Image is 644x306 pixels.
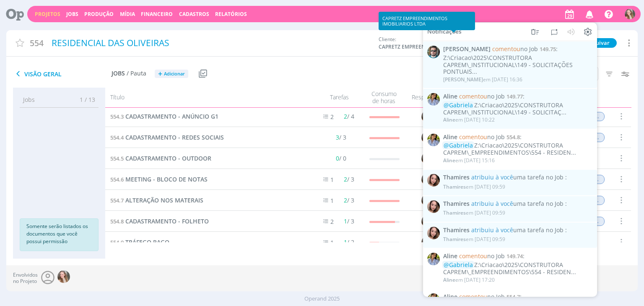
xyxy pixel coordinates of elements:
[427,174,440,187] img: T
[110,239,124,246] span: 554.9
[422,152,434,165] img: G
[422,194,434,207] img: G
[110,238,169,247] a: 554.9TRÁFEGO PAGO
[64,11,81,18] button: Jobs
[110,133,224,142] a: 554.4CADASTRAMENTO - REDES SOCIAIS
[336,154,339,162] span: 0
[443,46,491,53] span: [PERSON_NAME]
[110,217,209,226] a: 554.8CADASTRAMENTO - FOLHETO
[336,133,339,141] span: 3
[379,12,475,30] div: CAPRETZ EMPREENDIMENTOS IMOBILIARIOS LTDA
[110,155,124,162] span: 554.5
[110,176,124,183] span: 554.6
[443,226,592,233] span: :
[443,77,522,83] div: em [DATE] 16:36
[443,116,455,123] span: Aline
[330,239,334,246] span: 1
[459,132,505,140] span: no Job
[138,11,175,18] button: Financeiro
[427,93,440,106] img: A
[443,174,470,181] span: Thamires
[125,154,211,162] span: CADASTRAMENTO - OUTDOOR
[379,43,441,51] span: CAPRETZ EMPREENDIMENTOS IMOBILIARIOS LTDA
[444,261,473,269] span: @Gabriela
[443,102,592,116] div: Z:\Criacao\2025\CONSTRUTORA CAPREM\_INSTITUCIONAL\149 - SOLICITAÇ...
[443,54,592,75] div: Z:\Criacao\2025\CONSTRUTORA CAPREM\_INSTITUCIONAL\149 - SOLICITAÇÕES PONTUAIS...
[443,293,457,301] span: Aline
[443,174,592,181] span: :
[344,112,347,120] span: 2
[32,11,63,18] button: Projetos
[443,236,505,242] div: em [DATE] 09:59
[405,90,451,105] div: Responsável
[459,92,487,100] span: comentou
[471,200,513,207] span: atribuiu à você
[26,223,92,245] p: Somente serão listados os documentos que você possui permissão
[422,110,434,123] img: G
[506,252,523,260] span: 149.74
[112,70,125,77] span: Jobs
[471,226,563,233] span: uma tarefa no Job
[443,157,455,164] span: Aline
[427,293,440,306] img: A
[427,253,440,265] img: A
[110,218,124,225] span: 554.8
[344,175,347,183] span: 2
[23,95,35,104] span: Jobs
[443,236,466,243] span: Thamires
[57,270,70,283] img: G
[125,217,209,225] span: CADASTRAMENTO - FOLHETO
[179,10,209,18] span: Cadastros
[330,197,334,205] span: 1
[459,293,505,301] span: no Job
[35,10,60,18] a: Projetos
[443,276,455,283] span: Aline
[177,11,212,18] button: Cadastros
[164,71,185,77] span: Adicionar
[427,200,440,213] img: T
[117,11,138,18] button: Mídia
[443,133,592,140] span: :
[443,93,457,100] span: Aline
[443,142,592,156] div: Z:\Criacao\2025\CONSTRUTORA CAPREM\_EMPREENDIMENTOS\554 - RESIDEN...
[66,10,78,18] a: Jobs
[155,70,188,78] button: +Adicionar
[110,197,124,204] span: 554.7
[443,133,457,140] span: Aline
[443,200,592,207] span: :
[330,218,334,226] span: 2
[336,133,346,141] span: / 3
[443,93,592,100] span: :
[125,133,224,141] span: CADASTRAMENTO - REDES SOCIAIS
[344,238,347,246] span: 1
[344,196,354,204] span: / 3
[427,46,440,58] img: R
[125,238,169,246] span: TRÁFEGO PAGO
[330,176,334,184] span: 1
[471,173,563,181] span: uma tarefa no Job
[506,133,520,140] span: 554.8
[379,36,528,51] div: Cliente:
[82,11,116,18] button: Produção
[125,112,218,120] span: CADASTRAMENTO - ANÚNCIO G1
[443,293,592,301] span: :
[30,37,44,49] span: 554
[73,95,95,104] span: 1 / 13
[110,134,124,141] span: 554.4
[105,90,308,105] div: Título
[540,45,556,53] span: 149.75
[49,34,375,53] div: RESIDENCIAL DAS OLIVEIRAS
[471,200,563,207] span: uma tarefa no Job
[459,92,505,100] span: no Job
[422,215,434,228] img: G
[443,158,495,163] div: em [DATE] 15:16
[443,76,483,83] span: [PERSON_NAME]
[459,293,487,301] span: comentou
[330,113,334,121] span: 2
[344,196,347,204] span: 2
[506,93,523,100] span: 149.77
[443,262,592,276] div: Z:\Criacao\2025\CONSTRUTORA CAPREM\_EMPREENDIMENTOS\554 - RESIDEN...
[110,196,203,205] a: 554.7ALTERAÇÃO NOS MATERAIS
[120,10,135,18] a: Mídia
[158,70,162,78] span: +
